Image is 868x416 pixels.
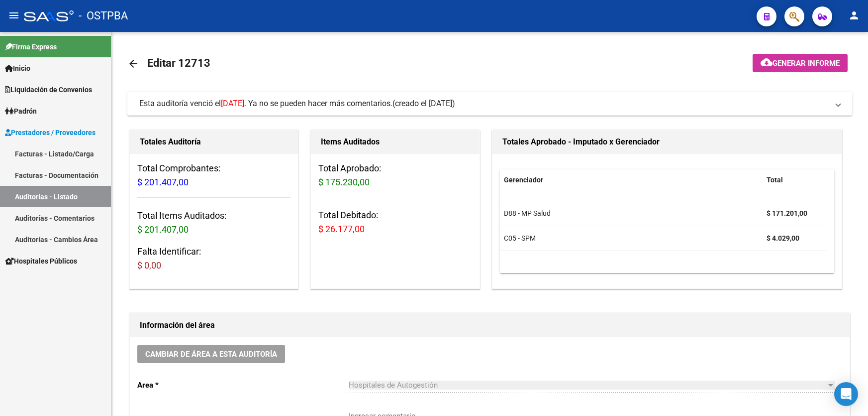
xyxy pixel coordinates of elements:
[767,209,807,217] strong: $ 171.201,00
[5,127,96,138] span: Prestadores / Proveedores
[5,106,37,117] span: Padrón
[321,134,469,150] h1: Items Auditados
[502,134,832,150] h1: Totales Aprobado - Imputado x Gerenciador
[318,208,472,236] h3: Total Debitado:
[137,177,189,187] span: $ 201.407,00
[140,134,288,150] h1: Totales Auditoría
[145,350,277,359] span: Cambiar de área a esta auditoría
[137,380,349,391] p: Area *
[139,99,392,108] span: Esta auditoría venció el . Ya no se pueden hacer más comentarios.
[137,161,290,189] h3: Total Comprobantes:
[761,56,772,68] mat-icon: cloud_download
[318,224,365,234] span: $ 26.177,00
[8,9,20,21] mat-icon: menu
[127,92,852,116] mat-expansion-panel-header: Esta auditoría venció el[DATE]. Ya no se pueden hacer más comentarios.(creado el [DATE])
[318,177,370,187] span: $ 175.230,00
[848,9,860,21] mat-icon: person
[349,381,438,390] span: Hospitales de Autogestión
[767,176,783,184] span: Total
[137,209,290,237] h3: Total Items Auditados:
[127,58,139,70] mat-icon: arrow_back
[767,234,799,242] strong: $ 4.029,00
[834,382,858,406] div: Open Intercom Messenger
[500,169,763,191] datatable-header-cell: Gerenciador
[504,234,536,242] span: C05 - SPM
[763,169,827,191] datatable-header-cell: Total
[5,41,57,52] span: Firma Express
[504,209,551,217] span: D88 - MP Salud
[137,345,285,363] button: Cambiar de área a esta auditoría
[147,57,210,69] span: Editar 12713
[753,54,848,72] button: Generar informe
[221,99,244,108] span: [DATE]
[5,256,77,267] span: Hospitales Públicos
[137,260,161,271] span: $ 0,00
[137,224,189,235] span: $ 201.407,00
[318,161,472,189] h3: Total Aprobado:
[137,245,290,273] h3: Falta Identificar:
[140,317,840,333] h1: Información del área
[392,98,455,109] span: (creado el [DATE])
[5,63,30,74] span: Inicio
[504,176,543,184] span: Gerenciador
[79,5,128,27] span: - OSTPBA
[5,84,92,95] span: Liquidación de Convenios
[772,59,840,68] span: Generar informe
